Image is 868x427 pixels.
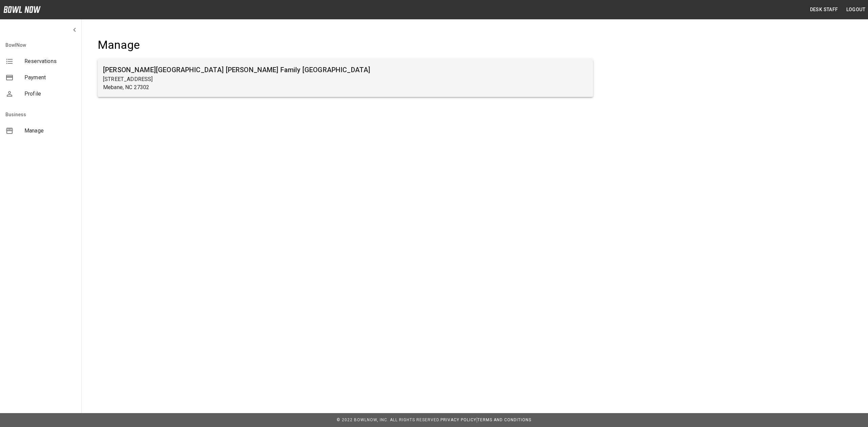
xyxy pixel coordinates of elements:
[98,38,593,52] h4: Manage
[24,90,76,98] span: Profile
[24,74,76,82] span: Payment
[24,57,76,65] span: Reservations
[844,3,868,16] button: Logout
[103,83,588,91] p: Mebane, NC 27302
[337,418,440,422] span: © 2022 BowlNow, Inc. All Rights Reserved.
[440,418,476,422] a: Privacy Policy
[24,127,76,135] span: Manage
[103,64,588,75] h6: [PERSON_NAME][GEOGRAPHIC_DATA] [PERSON_NAME] Family [GEOGRAPHIC_DATA]
[3,6,41,13] img: logo
[103,75,588,83] p: [STREET_ADDRESS]
[477,418,531,422] a: Terms and Conditions
[807,3,841,16] button: Desk Staff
